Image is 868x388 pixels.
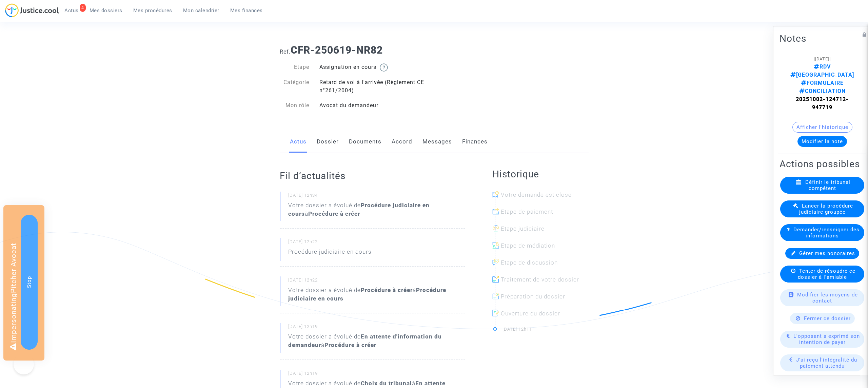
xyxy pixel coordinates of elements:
span: Actus [64,7,79,14]
div: Votre dossier a évolué de à [288,201,465,218]
span: Mes dossiers [90,7,122,14]
div: Assignation en cours [314,63,434,72]
small: [DATE] 12h19 [288,370,465,379]
a: Actus [290,131,307,153]
div: Retard de vol à l'arrivée (Règlement CE n°261/2004) [314,78,434,95]
div: Impersonating [3,205,44,361]
span: Gérer mes honoraires [799,250,855,256]
span: L'opposant a exprimé son intention de payer [793,333,860,345]
span: Définir le tribunal compétent [805,179,850,191]
a: 4Actus [59,5,84,16]
button: Modifier la note [797,136,847,147]
span: Ref. [280,48,291,55]
img: jc-logo.svg [5,3,59,17]
span: Stop [26,276,32,288]
h2: Notes [780,33,865,44]
strong: 20251002-124712-947719 [796,96,849,111]
a: Mes finances [225,5,268,16]
img: help.svg [380,63,388,72]
div: Votre dossier a évolué de à [288,332,465,349]
a: Mes procédures [128,5,178,16]
a: Messages [422,131,452,153]
p: Procédure judiciaire en cours [288,248,372,259]
button: Stop [21,215,38,350]
span: Demander/renseigner des informations [793,227,860,239]
a: Accord [392,131,412,153]
div: Avocat du demandeur [314,101,434,110]
span: Mon calendrier [183,7,219,14]
a: Mes dossiers [84,5,128,16]
small: [DATE] 12h22 [288,239,465,248]
span: CONCILIATION [799,88,846,94]
span: Mes procédures [133,7,172,14]
a: Documents [349,131,381,153]
span: [GEOGRAPHIC_DATA] [790,72,854,78]
div: 4 [80,4,86,12]
div: Etape [275,63,315,72]
iframe: Help Scout Beacon - Open [14,354,34,374]
b: Procédure à créer [361,287,413,293]
span: Modifier les moyens de contact [797,292,858,304]
span: Fermer ce dossier [804,315,851,322]
span: [[DATE]] [814,56,831,61]
span: FORMULAIRE [801,80,844,86]
b: CFR-250619-NR82 [291,44,383,56]
span: Tenter de résoudre ce dossier à l'amiable [798,268,855,280]
div: Mon rôle [275,101,315,110]
small: [DATE] 12h34 [288,192,465,201]
h2: Fil d’actualités [280,170,465,182]
b: Procédure judiciaire en cours [288,287,446,302]
b: Procédure à créer [308,210,360,217]
b: Procédure à créer [324,342,376,348]
a: Mon calendrier [178,5,225,16]
small: [DATE] 12h19 [288,324,465,332]
span: Lancer la procédure judiciaire groupée [799,203,853,215]
h2: Historique [492,168,589,180]
div: Votre dossier a évolué de à [288,286,465,303]
span: Votre demande est close [501,191,572,198]
a: Finances [462,131,488,153]
a: Dossier [317,131,339,153]
small: [DATE] 12h22 [288,277,465,286]
b: Procédure judiciaire en cours [288,202,430,217]
span: Mes finances [230,7,263,14]
span: J'ai reçu l'intégralité du paiement attendu [796,357,857,369]
b: En attente d'information du demandeur [288,333,442,348]
button: Afficher l'historique [792,122,852,133]
span: RDV [814,63,831,70]
div: Catégorie [275,78,315,95]
h2: Actions possibles [780,158,865,170]
b: Choix du tribunal [361,380,412,387]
